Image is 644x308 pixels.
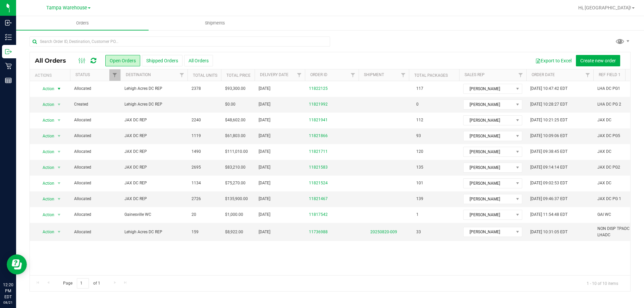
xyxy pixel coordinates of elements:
span: select [55,163,63,172]
span: select [55,194,63,204]
span: [DATE] 09:14:14 EDT [530,164,568,171]
span: JAX DC PG 1 [597,196,621,202]
span: [DATE] 09:02:53 EDT [530,180,568,186]
span: Action [37,227,55,237]
a: 11821467 [309,196,328,202]
span: [DATE] [259,85,270,92]
span: $61,803.00 [225,133,246,139]
a: Total Price [226,73,251,78]
button: All Orders [184,55,213,66]
span: select [55,84,63,94]
span: $111,010.00 [225,148,248,155]
iframe: Resource center [7,254,27,274]
span: 1 - 10 of 10 items [581,278,624,288]
span: Action [37,147,55,157]
span: [DATE] [259,211,270,218]
span: [DATE] 10:47:42 EDT [530,85,568,92]
span: 1134 [192,180,201,186]
span: 101 [413,178,427,188]
span: GAI WC [597,211,611,218]
inline-svg: Inbound [5,19,12,26]
span: 1 [413,210,422,220]
span: 1119 [192,133,201,139]
a: Orders [16,16,149,30]
span: select [55,179,63,188]
span: Gainesville WC [124,211,183,218]
span: Action [37,131,55,141]
span: $83,210.00 [225,164,246,171]
span: [DATE] [259,133,270,139]
p: 12:20 PM EDT [3,282,13,300]
span: $1,000.00 [225,211,243,218]
span: [DATE] [259,196,270,202]
span: Tampa Warehouse [46,5,87,11]
a: Filter [294,69,305,81]
a: Filter [515,69,526,81]
span: Created [74,101,116,108]
a: Order ID [310,72,327,77]
a: Filter [582,69,593,81]
span: $93,300.00 [225,85,246,92]
span: All Orders [35,57,73,64]
a: Filter [176,69,187,81]
span: Lehigh Acres DC REP [124,85,183,92]
div: Actions [35,73,67,78]
button: Shipped Orders [142,55,182,66]
span: Lehigh Acres DC REP [124,229,183,235]
a: 20250820-009 [370,230,397,234]
a: 11821941 [309,117,328,123]
span: JAX DC REP [124,164,183,171]
span: 93 [413,131,424,141]
span: 139 [413,194,427,204]
span: Action [37,179,55,188]
span: Page of 1 [57,278,106,289]
span: Allocated [74,164,116,171]
span: [DATE] [259,117,270,123]
a: Shipment [364,72,384,77]
a: 11736988 [309,229,328,235]
span: $0.00 [225,101,235,108]
a: 11821992 [309,101,328,108]
a: Delivery Date [260,72,288,77]
inline-svg: Retail [5,63,12,69]
span: [PERSON_NAME] [464,147,514,157]
span: [DATE] 10:28:27 EDT [530,101,568,108]
span: Create new order [580,58,616,63]
span: JAX DC REP [124,196,183,202]
span: [PERSON_NAME] [464,131,514,141]
span: Action [37,84,55,94]
button: Export to Excel [531,55,576,66]
span: 1490 [192,148,201,155]
span: Action [37,116,55,125]
span: 2240 [192,117,201,123]
inline-svg: Outbound [5,48,12,55]
span: Allocated [74,180,116,186]
span: Allocated [74,148,116,155]
inline-svg: Reports [5,77,12,84]
span: Orders [67,20,98,26]
span: 159 [192,229,199,235]
span: 20 [192,211,196,218]
a: Ref Field 1 [599,72,621,77]
span: JAX DC [597,180,611,186]
span: 117 [413,84,427,94]
span: select [55,210,63,220]
span: [DATE] [259,229,270,235]
span: Action [37,163,55,172]
span: [PERSON_NAME] [464,194,514,204]
input: Search Order ID, Destination, Customer PO... [30,37,330,47]
span: $75,270.00 [225,180,246,186]
a: Filter [398,69,409,81]
span: JAX DC REP [124,133,183,139]
span: Action [37,210,55,220]
span: [DATE] 10:09:06 EDT [530,133,568,139]
a: 11821583 [309,164,328,171]
span: NON DISP TPADC > LHADC [597,226,640,238]
span: [DATE] [259,101,270,108]
span: [DATE] [259,180,270,186]
a: Shipments [149,16,281,30]
span: JAX DC REP [124,180,183,186]
span: Allocated [74,196,116,202]
span: 2695 [192,164,201,171]
span: select [55,116,63,125]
